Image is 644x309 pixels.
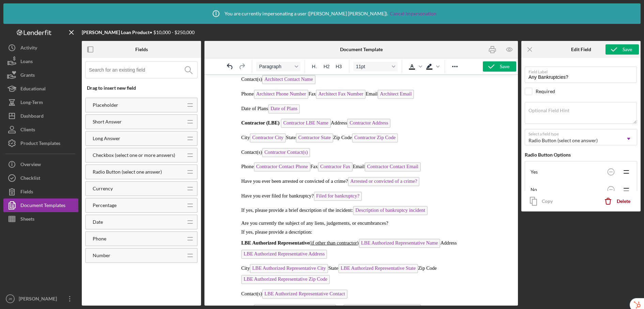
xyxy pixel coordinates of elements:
div: Copy [542,194,553,208]
div: Save [500,61,509,72]
a: Document Templates [3,198,78,212]
div: Text color Black [406,62,423,71]
div: Dashboard [20,109,44,124]
span: LBE Authorized Representative Phone [18,230,101,239]
button: Long-Term [3,95,78,109]
div: You are currently impersonating a user ( [PERSON_NAME] [PERSON_NAME] ). [208,5,436,22]
a: Cancel Impersonation [390,11,436,16]
button: JR[PERSON_NAME] [3,292,78,306]
div: Fields [20,185,33,200]
div: No [531,187,604,192]
button: Reveal or hide additional toolbar items [449,62,461,71]
div: Phone [86,236,182,241]
div: Clients [20,123,35,138]
text: JR [8,297,12,301]
button: Delete [600,194,637,208]
div: Long Answer [86,136,182,141]
label: Optional Field Hint [528,108,569,113]
button: Overview [3,158,78,171]
button: Font size 11pt [353,62,398,71]
button: Redo [236,62,248,71]
button: Heading 1 [309,62,320,71]
div: Yes [531,169,604,175]
button: Save [605,44,639,55]
button: Clients [3,123,78,136]
b: Document Template [340,47,383,52]
iframe: Rich Text Area [236,75,487,306]
button: Fields [3,185,78,198]
a: Grants [3,68,78,82]
div: Number [86,253,182,258]
div: • $10,000 - $250,000 [82,30,195,35]
a: Checklist [3,171,78,185]
span: 11pt [356,64,389,69]
div: Grants [20,68,35,84]
div: [PERSON_NAME] [17,292,61,307]
div: Placeholder [86,102,182,108]
button: Activity [3,41,78,55]
button: Heading 2 [321,62,333,71]
button: Educational [3,82,78,95]
div: Overview [20,158,41,173]
div: Document Templates [20,198,65,214]
div: Currency [86,186,182,191]
div: Educational [20,82,46,97]
div: Radio Button (select one answer) [86,169,182,175]
div: Fields [135,47,148,52]
button: Copy [525,194,559,208]
label: Field Label [528,67,637,74]
button: Format Paragraph [256,62,301,71]
div: Date [86,219,182,225]
b: Radio Button Options [525,152,571,158]
div: Long-Term [20,95,43,111]
div: Delete [617,194,630,208]
button: Dashboard [3,109,78,123]
div: Radio Button (select one answer) [528,138,598,143]
div: Activity [20,41,37,56]
button: Sheets [3,212,78,226]
button: Product Templates [3,136,78,150]
button: Undo [224,62,236,71]
span: Paragraph [259,64,292,69]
